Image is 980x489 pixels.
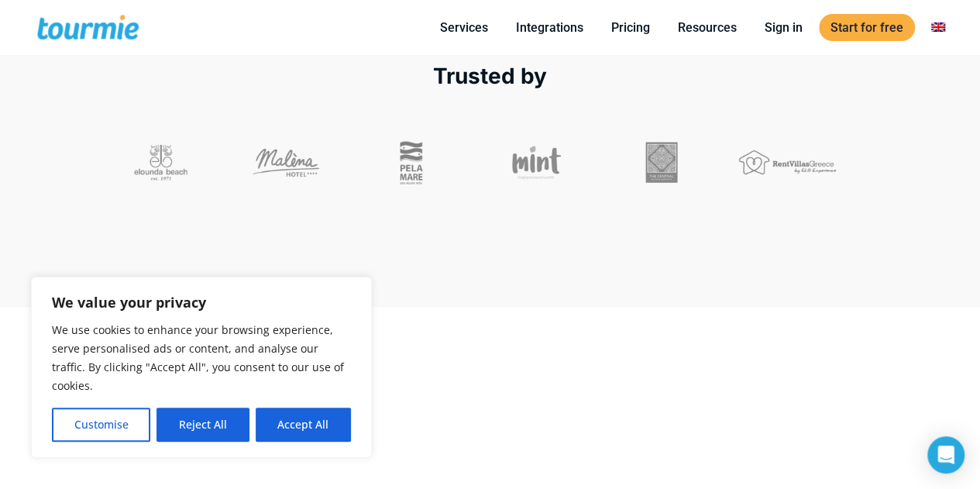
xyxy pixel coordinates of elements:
[753,18,814,37] a: Sign in
[600,18,662,37] a: Pricing
[666,18,748,37] a: Resources
[52,408,150,442] button: Customise
[52,293,351,312] p: We value your privacy
[156,408,249,442] button: Reject All
[256,408,351,442] button: Accept All
[52,321,351,395] p: We use cookies to enhance your browsing experience, serve personalised ads or content, and analys...
[927,436,965,474] div: Open Intercom Messenger
[504,18,595,37] a: Integrations
[433,63,547,89] span: Trusted by
[428,18,500,37] a: Services
[819,14,915,41] a: Start for free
